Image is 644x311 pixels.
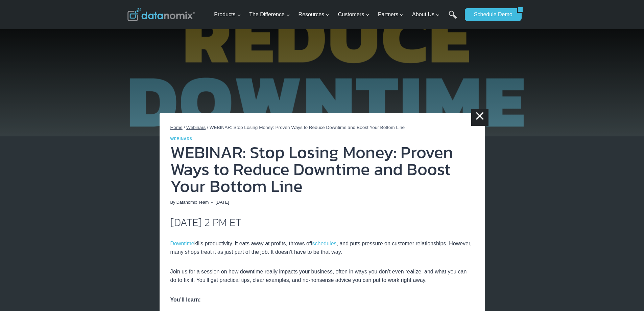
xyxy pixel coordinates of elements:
[127,8,195,21] img: Datanomix
[211,4,461,26] nav: Primary Navigation
[412,10,440,19] span: About Us
[207,125,208,130] span: /
[170,124,474,131] nav: Breadcrumbs
[170,144,474,195] h1: WEBINAR: Stop Losing Money: Proven Ways to Reduce Downtime and Boost Your Bottom Line
[299,10,330,19] span: Resources
[465,8,517,21] a: Schedule Demo
[170,297,201,303] strong: You’ll learn:
[170,241,194,246] a: Downtime
[170,125,183,130] a: Home
[176,200,209,205] a: Datanomix Team
[249,10,290,19] span: The Difference
[186,125,206,130] a: Webinars
[210,125,405,130] span: WEBINAR: Stop Losing Money: Proven Ways to Reduce Downtime and Boost Your Bottom Line
[170,199,175,206] span: By
[312,241,337,246] a: schedules
[338,10,369,19] span: Customers
[471,109,488,126] a: ×
[184,125,185,130] span: /
[378,10,404,19] span: Partners
[170,267,474,285] p: Join us for a session on how downtime really impacts your business, often in ways you don’t even ...
[170,217,474,228] h2: [DATE] 2 PM ET
[214,10,241,19] span: Products
[170,239,474,257] p: kills productivity. It eats away at profits, throws off , and puts pressure on customer relations...
[170,137,192,141] a: Webinars
[215,199,229,206] time: [DATE]
[449,10,457,26] a: Search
